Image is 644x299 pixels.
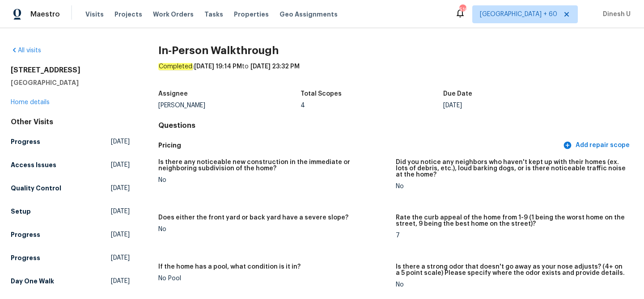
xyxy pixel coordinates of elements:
span: [DATE] 19:14 PM [194,63,242,70]
h2: [STREET_ADDRESS] [11,66,130,75]
span: Dinesh U [599,10,631,19]
span: Work Orders [153,10,194,19]
h5: Rate the curb appeal of the home from 1-9 (1 being the worst home on the street, 9 being the best... [396,215,626,227]
span: [DATE] [111,207,130,216]
a: Setup[DATE] [11,203,130,219]
button: Add repair scope [561,137,633,154]
span: Properties [234,10,269,19]
a: Progress[DATE] [11,250,130,266]
span: Maestro [30,10,60,19]
h5: If the home has a pool, what condition is it in? [158,264,301,270]
span: [DATE] [111,184,130,193]
div: Other Visits [11,118,130,126]
a: Quality Control[DATE] [11,180,130,196]
div: [PERSON_NAME] [158,102,301,109]
div: [DATE] [443,102,586,109]
h5: Does either the front yard or back yard have a severe slope? [158,215,348,221]
h2: In-Person Walkthrough [158,46,633,55]
div: No [158,226,389,232]
span: [DATE] 23:32 PM [250,63,300,70]
div: No Pool [158,275,389,282]
h4: Questions [158,121,633,130]
a: All visits [11,47,41,54]
h5: Access Issues [11,160,56,169]
span: [GEOGRAPHIC_DATA] + 60 [480,10,557,19]
h5: Progress [11,253,40,262]
h5: Progress [11,230,40,239]
span: [DATE] [111,253,130,262]
h5: Setup [11,207,31,216]
span: Geo Assignments [280,10,338,19]
h5: Assignee [158,91,188,97]
div: No [396,282,626,288]
h5: Did you notice any neighbors who haven't kept up with their homes (ex. lots of debris, etc.), lou... [396,159,626,178]
span: [DATE] [111,277,130,286]
span: Tasks [204,11,223,17]
h5: Is there a strong odor that doesn't go away as your nose adjusts? (4+ on a 5 point scale) Please ... [396,264,626,276]
a: Progress[DATE] [11,227,130,243]
span: Projects [114,10,142,19]
a: Day One Walk[DATE] [11,273,130,289]
span: [DATE] [111,137,130,146]
span: Add repair scope [565,140,630,151]
span: Visits [85,10,104,19]
div: 510 [459,5,466,14]
div: 7 [396,232,626,239]
a: Access Issues[DATE] [11,157,130,173]
span: [DATE] [111,230,130,239]
span: [DATE] [111,160,130,169]
div: 4 [301,102,443,109]
h5: Progress [11,137,40,146]
h5: Is there any noticeable new construction in the immediate or neighboring subdivision of the home? [158,159,389,172]
em: Completed [158,63,193,70]
div: No [396,183,626,190]
h5: Total Scopes [301,91,342,97]
h5: Pricing [158,141,561,150]
h5: Day One Walk [11,277,54,286]
h5: [GEOGRAPHIC_DATA] [11,78,130,87]
a: Home details [11,99,50,105]
a: Progress[DATE] [11,134,130,150]
h5: Quality Control [11,184,61,193]
div: No [158,177,389,183]
div: : to [158,62,633,85]
h5: Due Date [443,91,472,97]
